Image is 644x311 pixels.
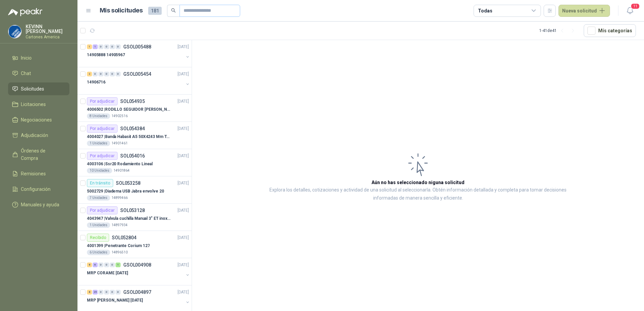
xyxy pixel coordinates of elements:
[8,167,69,180] a: Remisiones
[87,72,92,76] div: 2
[87,113,110,119] div: 8 Unidades
[77,122,192,149] a: Por adjudicarSOL054384[DATE] 4004027 |Banda Habasit A5 50X4243 Mm Tension -2%1 Unidades14901461
[87,243,150,249] p: 4001399 | Penetrante Corium 127
[98,263,103,267] div: 0
[98,44,103,49] div: 0
[178,262,189,268] p: [DATE]
[178,126,189,132] p: [DATE]
[77,231,192,258] a: RecibidoSOL052804[DATE] 4001399 |Penetrante Corium 1276 Unidades14896510
[21,116,52,124] span: Negociaciones
[93,263,98,267] div: 6
[21,54,32,62] span: Inicio
[87,179,113,187] div: En tránsito
[87,288,190,310] a: 8 25 0 0 0 0 GSOL004897[DATE] MRP [PERSON_NAME] [DATE]
[21,201,59,208] span: Manuales y ayuda
[111,113,128,119] p: 14902516
[123,263,151,267] p: GSOL004908
[8,51,69,64] a: Inicio
[87,106,171,113] p: 4006502 | RODILLO SEGUIDOR [PERSON_NAME] REF. NATV-17-PPA [PERSON_NAME]
[178,207,189,214] p: [DATE]
[21,70,31,77] span: Chat
[87,188,164,195] p: 5002729 | Diadema USB Jabra envolve 20
[148,7,162,15] span: 181
[21,185,51,193] span: Configuración
[539,25,578,36] div: 1 - 41 de 41
[111,141,128,146] p: 14901461
[87,261,190,282] a: 8 6 0 0 0 1 GSOL004908[DATE] MRP CORAME [DATE]
[110,72,115,76] div: 0
[178,153,189,159] p: [DATE]
[21,132,48,139] span: Adjudicación
[93,44,98,49] div: 1
[8,113,69,126] a: Negociaciones
[372,179,464,186] h3: Aún no has seleccionado niguna solicitud
[87,215,171,222] p: 4043947 | Valvula cuchilla Manual 3" ET inox T/LUG
[8,144,69,165] a: Órdenes de Compra
[87,79,105,85] p: 14906716
[8,198,69,211] a: Manuales y ayuda
[87,206,118,214] div: Por adjudicar
[111,222,128,228] p: 14897934
[123,72,151,76] p: GSOL005454
[120,126,145,131] p: SOL054384
[26,24,69,34] p: KEVINN [PERSON_NAME]
[77,204,192,231] a: Por adjudicarSOL053128[DATE] 4043947 |Valvula cuchilla Manual 3" ET inox T/LUG1 Unidades14897934
[110,290,115,295] div: 0
[93,290,98,295] div: 25
[116,181,140,185] p: SOL053258
[87,152,118,160] div: Por adjudicar
[87,44,92,49] div: 1
[123,290,151,295] p: GSOL004897
[87,168,112,173] div: 10 Unidades
[87,125,118,133] div: Por adjudicar
[100,6,143,15] h1: Mis solicitudes
[21,85,44,93] span: Solicitudes
[178,98,189,105] p: [DATE]
[624,5,636,17] button: 11
[110,263,115,267] div: 0
[178,44,189,50] p: [DATE]
[98,290,103,295] div: 0
[87,52,125,58] p: 14905888 14905967
[8,67,69,80] a: Chat
[87,70,190,92] a: 2 0 0 0 0 0 GSOL005454[DATE] 14906716
[631,3,640,9] span: 11
[171,8,176,13] span: search
[114,168,130,173] p: 14901864
[21,101,46,108] span: Licitaciones
[120,99,145,104] p: SOL054935
[178,289,189,296] p: [DATE]
[87,263,92,267] div: 8
[116,44,121,49] div: 0
[8,98,69,111] a: Licitaciones
[104,263,109,267] div: 0
[110,44,115,49] div: 0
[87,195,110,201] div: 7 Unidades
[558,5,610,17] button: Nueva solicitud
[77,95,192,122] a: Por adjudicarSOL054935[DATE] 4006502 |RODILLO SEGUIDOR [PERSON_NAME] REF. NATV-17-PPA [PERSON_NAM...
[116,72,121,76] div: 0
[104,44,109,49] div: 0
[93,72,98,76] div: 0
[21,170,46,177] span: Remisiones
[111,250,128,255] p: 14896510
[77,149,192,176] a: Por adjudicarSOL054016[DATE] 4003106 |Ssr20 Rodamiento Lineal10 Unidades14901864
[87,222,110,228] div: 1 Unidades
[259,186,577,202] p: Explora los detalles, cotizaciones y actividad de una solicitud al seleccionarla. Obtén informaci...
[178,180,189,186] p: [DATE]
[178,71,189,77] p: [DATE]
[87,161,153,167] p: 4003106 | Ssr20 Rodamiento Lineal
[77,176,192,204] a: En tránsitoSOL053258[DATE] 5002729 |Diadema USB Jabra envolve 207 Unidades14899466
[98,72,103,76] div: 0
[87,97,118,105] div: Por adjudicar
[8,8,42,16] img: Logo peakr
[178,235,189,241] p: [DATE]
[112,235,136,240] p: SOL052804
[116,290,121,295] div: 0
[116,263,121,267] div: 1
[87,234,109,242] div: Recibido
[104,290,109,295] div: 0
[478,7,492,14] div: Todas
[87,141,110,146] div: 1 Unidades
[120,153,145,158] p: SOL054016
